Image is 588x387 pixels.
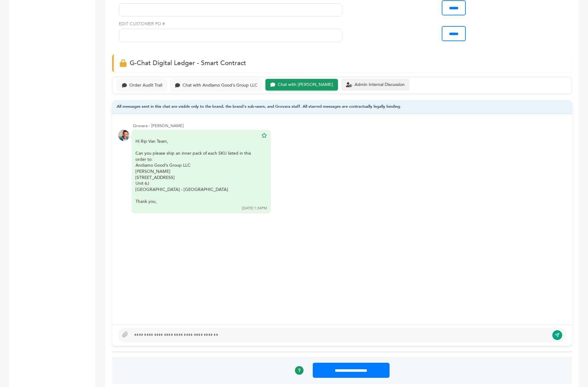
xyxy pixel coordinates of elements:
[135,199,258,205] div: Thank you,
[135,175,258,181] div: [STREET_ADDRESS]
[112,100,572,114] div: All messages sent in this chat are visible only to the brand, the brand's sub-users, and Grovara ...
[119,21,342,27] label: EDIT CUSTOMER PO #
[135,150,258,162] div: Can you please ship an inner pack of each SKU listed in this order to:
[135,187,258,193] div: [GEOGRAPHIC_DATA] - [GEOGRAPHIC_DATA]
[135,168,258,175] div: [PERSON_NAME]
[182,83,257,88] div: Chat with Andiamo Good’s Group LLC
[295,366,304,375] a: ?
[242,206,267,211] div: [DATE] 1:34PM
[135,138,258,205] div: Hi Rip Van Team,
[129,83,162,88] div: Order Audit Trail
[133,123,566,129] div: Grovara - [PERSON_NAME]
[355,82,405,87] div: Admin Internal Discussion
[278,82,333,87] div: Chat with [PERSON_NAME]
[135,162,258,168] div: Andiamo Good’s Group LLC
[135,180,258,187] div: Unit 6J
[130,59,246,68] span: G-Chat Digital Ledger - Smart Contract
